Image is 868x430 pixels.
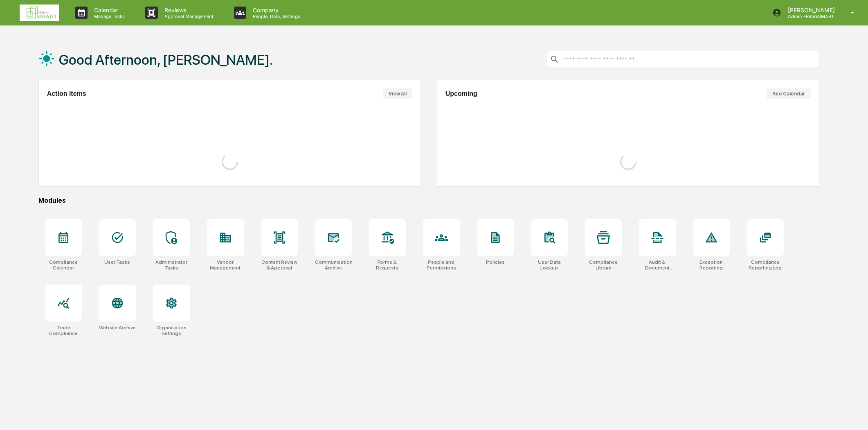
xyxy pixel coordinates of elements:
div: Compliance Calendar [45,259,82,271]
h2: Action Items [47,90,86,97]
div: Compliance Reporting Log [747,259,784,271]
p: Manage Tasks [88,14,129,19]
div: Administrator Tasks [153,259,190,271]
div: Policies [486,259,505,265]
div: Content Review & Approval [261,259,298,271]
div: Compliance Library [585,259,622,271]
div: User Data Lookup [531,259,568,271]
div: People and Permissions [423,259,460,271]
div: Trade Compliance [45,325,82,336]
div: Exception Reporting [693,259,730,271]
button: View All [383,88,412,99]
div: User Tasks [104,259,130,265]
h2: Upcoming [445,90,477,97]
div: Vendor Management [207,259,244,271]
div: Forms & Requests [369,259,406,271]
p: Approval Management [158,14,218,19]
button: See Calendar [767,88,811,99]
div: Organization Settings [153,325,190,336]
h1: Good Afternoon, [PERSON_NAME]. [59,52,273,68]
div: Audit & Document Logs [639,259,676,271]
div: Website Archive [99,325,136,330]
p: Company [246,7,304,14]
div: Modules [38,197,820,204]
p: People, Data, Settings [246,14,304,19]
p: Admin • RetireSMART [781,14,839,19]
p: [PERSON_NAME] [781,7,839,14]
p: Calendar [88,7,129,14]
img: logo [20,5,59,21]
div: Communications Archive [315,259,352,271]
p: Reviews [158,7,218,14]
